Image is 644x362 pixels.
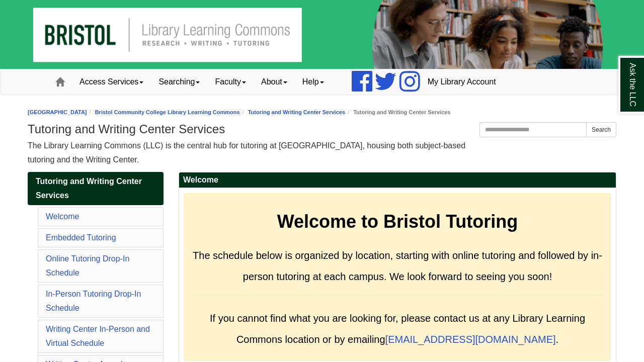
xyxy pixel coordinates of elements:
[295,69,332,95] a: Help
[277,211,518,232] strong: Welcome to Bristol Tutoring
[207,69,254,95] a: Faculty
[28,172,164,205] a: Tutoring and Writing Center Services
[248,109,345,115] a: Tutoring and Writing Center Services
[28,122,616,136] h1: Tutoring and Writing Center Services
[28,109,87,115] a: [GEOGRAPHIC_DATA]
[46,212,79,221] a: Welcome
[210,313,585,345] span: If you cannot find what you are looking for, please contact us at any Library Learning Commons lo...
[193,250,602,282] span: The schedule below is organized by location, starting with online tutoring and followed by in-per...
[151,69,207,95] a: Searching
[36,177,142,200] span: Tutoring and Writing Center Services
[46,254,129,277] a: Online Tutoring Drop-In Schedule
[72,69,151,95] a: Access Services
[345,108,450,117] li: Tutoring and Writing Center Services
[46,233,116,242] a: Embedded Tutoring
[586,122,616,137] button: Search
[28,141,465,164] span: The Library Learning Commons (LLC) is the central hub for tutoring at [GEOGRAPHIC_DATA], housing ...
[254,69,295,95] a: About
[420,69,504,95] a: My Library Account
[179,172,616,188] h2: Welcome
[46,325,150,347] a: Writing Center In-Person and Virtual Schedule
[28,108,616,117] nav: breadcrumb
[95,109,240,115] a: Bristol Community College Library Learning Commons
[46,290,141,312] a: In-Person Tutoring Drop-In Schedule
[385,334,556,345] a: [EMAIL_ADDRESS][DOMAIN_NAME]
